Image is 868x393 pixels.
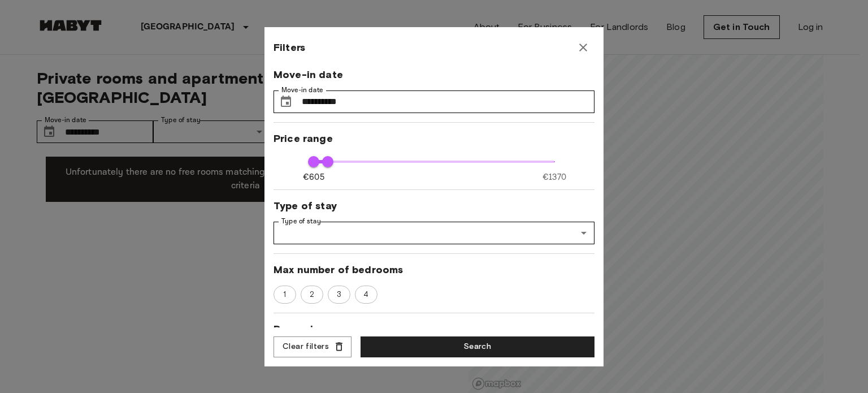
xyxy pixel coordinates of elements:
[274,199,594,213] span: Type of stay
[301,286,323,304] div: 2
[274,68,594,81] span: Move-in date
[361,336,594,357] button: Search
[277,289,292,300] span: 1
[274,41,305,54] span: Filters
[274,286,296,304] div: 1
[331,289,348,300] span: 3
[303,171,324,183] span: €605
[281,85,323,95] label: Move-in date
[274,132,594,145] span: Price range
[274,263,594,277] span: Max number of bedrooms
[281,217,321,226] label: Type of stay
[542,171,566,183] span: €1370
[355,286,377,304] div: 4
[328,286,350,304] div: 3
[275,90,297,113] button: Choose date, selected date is 1 Oct 2025
[357,289,375,300] span: 4
[274,322,594,336] span: Room size
[303,289,320,300] span: 2
[274,336,351,357] button: Clear filters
